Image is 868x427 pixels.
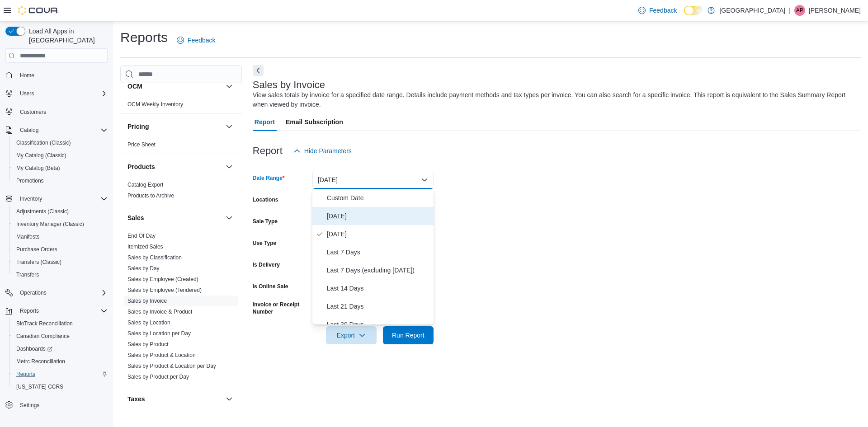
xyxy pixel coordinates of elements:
[635,1,680,19] a: Feedback
[127,192,174,199] a: Products to Archive
[127,341,169,347] a: Sales by Product
[16,221,84,228] span: Inventory Manager (Classic)
[127,141,156,148] a: Price Sheet
[13,150,70,161] a: My Catalog (Classic)
[9,136,111,149] button: Classification (Classic)
[327,192,430,203] span: Custom Date
[127,352,196,359] span: Sales by Product & Location
[120,179,242,205] div: Products
[16,271,39,278] span: Transfers
[127,254,182,261] span: Sales by Classification
[127,352,196,358] a: Sales by Product & Location
[13,244,61,255] a: Purchase Orders
[2,286,111,299] button: Operations
[286,113,343,131] span: Email Subscription
[9,218,111,230] button: Inventory Manager (Classic)
[127,394,222,404] button: Taxes
[127,122,222,131] button: Pricing
[2,68,111,81] button: Home
[327,283,430,294] span: Last 14 Days
[16,69,108,80] span: Home
[2,192,111,205] button: Inventory
[13,231,108,242] span: Manifests
[312,171,434,189] button: [DATE]
[327,229,430,239] span: [DATE]
[127,254,182,261] a: Sales by Classification
[9,317,111,330] button: BioTrack Reconciliation
[253,218,278,225] label: Sale Type
[253,283,288,290] label: Is Online Sale
[13,231,43,242] a: Manifests
[789,5,791,16] p: |
[120,99,242,113] div: OCM
[253,145,283,156] h3: Report
[9,162,111,174] button: My Catalog (Beta)
[13,244,108,255] span: Purchase Orders
[331,326,371,344] span: Export
[224,121,235,132] button: Pricing
[253,80,325,90] h3: Sales by Invoice
[224,212,235,223] button: Sales
[13,219,88,230] a: Inventory Manager (Classic)
[290,142,355,160] button: Hide Parameters
[16,106,108,117] span: Customers
[127,162,155,171] h3: Products
[127,101,183,108] a: OCM Weekly Inventory
[327,265,430,276] span: Last 7 Days (excluding [DATE])
[127,276,198,282] a: Sales by Employee (Created)
[2,124,111,136] button: Catalog
[16,320,73,327] span: BioTrack Reconciliation
[253,196,278,203] label: Locations
[16,345,52,352] span: Dashboards
[127,287,202,293] a: Sales by Employee (Tendered)
[794,5,805,16] div: Alyssa Poage
[127,243,163,250] span: Itemized Sales
[9,243,111,256] button: Purchase Orders
[255,113,275,131] span: Report
[20,289,47,296] span: Operations
[13,269,42,280] a: Transfers
[13,269,108,280] span: Transfers
[253,65,264,76] button: Next
[127,244,163,250] a: Itemized Sales
[127,298,167,304] a: Sales by Invoice
[16,88,108,99] span: Users
[13,206,72,217] a: Adjustments (Classic)
[13,257,65,267] a: Transfers (Classic)
[127,363,216,369] a: Sales by Product & Location per Day
[188,36,215,45] span: Feedback
[16,70,38,81] a: Home
[127,265,160,272] a: Sales by Day
[25,27,108,45] span: Load All Apps in [GEOGRAPHIC_DATA]
[224,394,235,404] button: Taxes
[127,101,183,108] span: OCM Weekly Inventory
[16,88,38,99] button: Users
[127,181,163,188] span: Catalog Export
[327,211,430,221] span: [DATE]
[16,305,108,316] span: Reports
[9,174,111,187] button: Promotions
[127,162,222,171] button: Products
[16,233,39,240] span: Manifests
[127,122,149,131] h3: Pricing
[13,175,47,186] a: Promotions
[127,82,142,91] h3: OCM
[327,301,430,312] span: Last 21 Days
[9,355,111,368] button: Metrc Reconciliation
[127,213,222,222] button: Sales
[2,105,111,118] button: Customers
[13,257,108,267] span: Transfers (Classic)
[684,6,703,15] input: Dark Mode
[13,163,64,174] a: My Catalog (Beta)
[9,343,111,355] a: Dashboards
[13,369,39,380] a: Reports
[20,90,34,97] span: Users
[16,358,65,365] span: Metrc Reconciliation
[13,356,69,367] a: Metrc Reconciliation
[127,141,156,148] span: Price Sheet
[16,193,46,204] button: Inventory
[127,233,156,239] a: End Of Day
[127,341,169,348] span: Sales by Product
[127,330,191,337] span: Sales by Location per Day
